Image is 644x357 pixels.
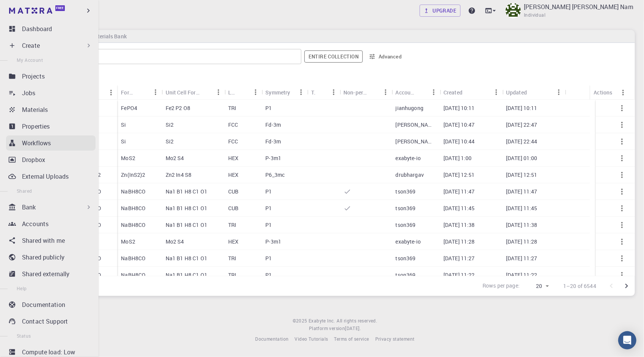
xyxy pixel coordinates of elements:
div: Tags [307,85,340,100]
p: [DATE] 1:00 [443,154,472,162]
p: Fd-3m [265,138,281,145]
p: P1 [265,255,272,262]
span: Help [17,285,27,291]
a: Materials [6,102,96,117]
p: Si [121,121,126,129]
div: Symmetry [262,85,307,100]
a: Accounts [6,216,96,231]
p: MoS2 [121,154,135,162]
p: Create [22,41,40,50]
p: drubhargav [396,171,424,179]
p: P6_3mc [265,171,285,179]
span: Video Tutorials [295,336,328,342]
p: [DATE] 10:11 [443,104,475,112]
a: Dashboard [6,21,96,36]
span: Status [17,333,31,339]
button: Go to next page [619,278,634,294]
span: My Account [17,57,43,63]
p: MoS2 [121,238,135,245]
span: Documentation [255,336,288,342]
div: Non-periodic [340,85,392,100]
span: [DATE] . [345,325,361,331]
button: Advanced [366,50,405,63]
p: [DATE] 11:38 [506,221,537,229]
p: [DATE] 01:00 [506,154,537,162]
p: 1–20 of 6544 [563,282,596,290]
span: © 2025 [293,317,309,325]
p: Fd-3m [265,121,281,129]
a: Dropbox [6,152,96,167]
a: Shared externally [6,266,96,282]
p: Zn2 In4 S8 [166,171,192,179]
p: [DATE] 11:22 [443,271,475,279]
a: Documentation [255,335,288,343]
img: NGUYỄN VĂN Hà Nam [506,3,521,18]
button: Menu [380,86,392,98]
button: Menu [428,86,440,98]
div: Non-periodic [343,85,367,100]
div: Created [440,85,502,100]
p: P1 [265,104,272,112]
p: Contact Support [22,317,68,326]
p: Dashboard [22,24,52,33]
p: [DATE] 12:51 [443,171,475,179]
div: Actions [594,85,613,100]
button: Menu [490,86,502,98]
div: Created [443,85,462,100]
div: Symmetry [265,85,290,100]
a: Contact Support [6,314,96,329]
p: Dropbox [22,155,45,164]
button: Sort [462,86,475,98]
div: Unit Cell Formula [166,85,200,100]
p: HEX [228,171,238,179]
p: Shared externally [22,269,70,278]
p: TRI [228,271,236,279]
p: Projects [22,72,45,81]
p: P-3m1 [265,238,281,245]
p: Shared publicly [22,253,64,262]
span: Privacy statement [375,336,415,342]
div: Lattice [224,85,262,100]
p: Shared with me [22,236,65,245]
a: Video Tutorials [295,335,328,343]
p: CUB [228,188,238,195]
a: Documentation [6,297,96,312]
button: Menu [212,86,224,98]
a: Jobs [6,85,96,101]
p: [PERSON_NAME] [396,138,436,145]
p: [DATE] 22:44 [506,138,537,145]
p: P1 [265,188,272,195]
p: [DATE] 11:22 [506,271,537,279]
p: P1 [265,204,272,212]
a: Shared publicly [6,250,96,265]
p: [DATE] 12:51 [506,171,537,179]
button: Menu [249,86,262,98]
p: Na1 B1 H8 C1 O1 [166,188,207,195]
button: Sort [415,86,428,98]
button: Menu [327,86,340,98]
a: Exabyte Inc. [309,317,335,325]
p: [PERSON_NAME] [PERSON_NAME] Nam [524,2,633,11]
button: Sort [527,86,539,98]
a: Privacy statement [375,335,415,343]
p: [DATE] 10:11 [506,104,537,112]
a: Projects [6,69,96,84]
p: HEX [228,238,238,245]
button: Sort [315,86,327,98]
p: FePO4 [121,104,137,112]
p: Workflows [22,138,51,148]
div: Lattice [228,85,237,100]
button: Menu [295,86,307,98]
p: NaBH8CO [121,204,146,212]
a: Workflows [6,135,96,151]
p: [DATE] 10:47 [443,121,475,129]
p: Zn(InS2)2 [121,171,145,179]
span: All rights reserved. [337,317,377,325]
p: [DATE] 11:28 [443,238,475,245]
p: Si [121,138,126,145]
p: exabyte-io [396,238,421,245]
p: Si2 [166,138,174,145]
div: Actions [590,85,629,100]
div: Bank [6,200,96,215]
p: tson369 [396,221,416,229]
